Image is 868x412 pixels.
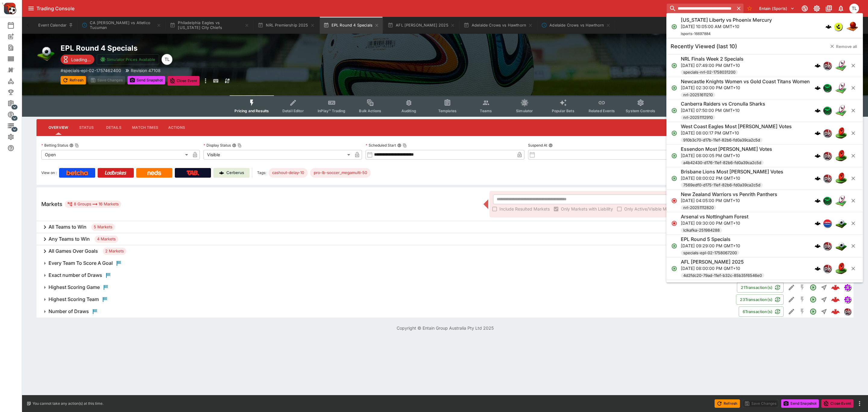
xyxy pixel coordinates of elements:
span: nrl-20251112910 [681,115,715,121]
div: pricekinetics [844,308,851,315]
p: Loading... [71,56,91,63]
h6: New Zealand Warriors vs Penrith Panthers [681,191,777,197]
img: pricekinetics.png [823,129,831,137]
img: Ladbrokes [105,170,127,175]
button: Open [808,282,819,293]
div: simulator [844,296,851,303]
button: Close Event [168,76,200,86]
img: nrl.png [823,197,831,205]
img: logo-cerberus--red.svg [831,295,840,304]
div: cerberus [815,220,821,227]
svg: Closed [671,220,677,227]
div: New Event [7,33,24,40]
button: SGM Disabled [797,294,808,305]
img: logo-cerberus.svg [815,265,821,271]
button: Every Team To Score A Goal [36,257,736,269]
img: simulator [844,284,851,291]
svg: Open [671,85,677,91]
img: logo-cerberus.svg [815,198,821,204]
p: [DATE] 08:00:02 PM GMT+10 [681,175,783,181]
span: specials-epl-02-1758067200 [681,250,739,256]
a: f4b76b31-03c0-4423-93f4-68f56698dacd [829,306,841,318]
svg: Open [671,24,677,30]
img: logo-cerberus--red.svg [831,307,840,316]
svg: Open [671,243,677,249]
div: cerberus [815,175,821,181]
span: 7569edf0-d175-11ef-82b6-fd0a39ca2c5d [681,182,763,188]
button: Highest Scoring Game [36,281,737,293]
img: PriceKinetics Logo [2,1,16,16]
div: Betting Target: cerberus [310,168,371,178]
h6: Exact number of Draws [49,272,102,278]
span: nrl-20251611210 [681,92,715,98]
div: cerberus [815,130,821,136]
span: 4 Markets [95,236,118,242]
button: more [202,76,209,86]
span: 910b3c70-d17b-11ef-82b6-fd0a39ca2c5d [681,137,763,143]
button: Copy To Clipboard [75,143,79,147]
button: Straight [819,294,829,305]
svg: Open [671,153,677,159]
div: 97e006c7-c877-44cc-90c1-337189ee6136 [831,295,840,304]
img: lsports.jpeg [834,23,842,30]
h6: Brisbane Lions Most [PERSON_NAME] Votes [681,168,783,175]
button: Connected to PK [799,3,810,14]
img: rugby_league.png [835,82,847,94]
h6: AFL [PERSON_NAME] 2025 [681,258,744,265]
div: Trent Lewis [849,4,859,13]
img: pricekinetics.png [823,62,831,69]
span: Detail Editor [282,109,304,113]
div: Event Calendar [7,22,24,29]
img: logo-cerberus--red.svg [831,283,840,292]
div: Categories [7,78,24,85]
button: EPL Round 4 Specials [320,17,383,34]
span: 5 Markets [91,224,115,230]
div: cerberus [815,153,821,159]
span: Include Resulted Markets [499,206,550,212]
button: Betting StatusCopy To Clipboard [69,143,74,147]
h6: Every Team To Score A Goal [49,260,113,266]
div: pricekinetics [823,61,832,70]
button: SGM Disabled [797,282,808,293]
p: [DATE] 09:29:00 PM GMT+10 [681,242,740,249]
div: pricekinetics [823,129,832,138]
p: [DATE] 09:30:00 PM GMT+10 [681,220,748,226]
span: lclkafka-251984288 [681,227,722,233]
h6: All Teams to Win [49,224,86,230]
span: pro-lb-soccer_megamulti-50 [310,170,371,176]
div: cerberus [815,265,821,271]
div: Template Search [7,55,24,62]
p: [DATE] 10:05:00 AM GMT+10 [681,23,772,29]
button: Details [100,120,127,135]
label: View on : [41,168,57,178]
h6: Highest Scoring Team [49,296,99,303]
button: Copy To Clipboard [403,143,407,147]
svg: Open [810,296,817,303]
button: CA Sarmiento vs Atletico Tucuman [78,17,165,34]
div: Trading Console [36,5,664,12]
button: Open [808,306,819,317]
button: Send Snapshot [127,76,165,84]
h6: Highest Scoring Game [49,284,100,290]
span: Only Active/Visible Markets [624,206,679,212]
img: rugby_league.png [835,59,847,71]
p: Scheduled Start [366,143,396,148]
div: Trent Lewis [162,54,172,65]
button: Overview [44,120,73,135]
input: search [667,4,734,13]
img: rugby_league.png [835,105,847,117]
button: Send Snapshot [781,399,819,408]
p: [DATE] 07:50:00 PM GMT+10 [681,107,765,113]
p: [DATE] 08:00:17 PM GMT+10 [681,129,792,136]
p: Copy To Clipboard [61,67,121,74]
img: Betcha [66,170,88,175]
div: Search [7,44,24,51]
div: Help & Support [7,144,24,152]
button: Refresh [61,76,86,84]
span: a4b42430-d176-11ef-82b6-fd0a39ca2c5d [681,160,764,166]
button: Open [808,294,819,305]
button: Straight [819,306,829,317]
img: logo-cerberus.svg [815,175,821,181]
button: Match Times [127,120,163,135]
div: Betting Target: cerberus [269,168,308,178]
